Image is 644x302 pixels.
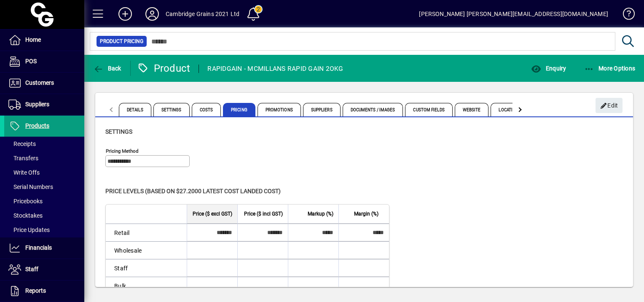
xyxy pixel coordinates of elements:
span: Products [25,122,49,129]
span: Price Updates [8,227,50,233]
button: Profile [139,6,166,22]
span: Price ($ incl GST) [244,209,283,218]
button: Edit [596,98,623,113]
span: Pricebooks [8,198,43,205]
a: Pricebooks [4,194,84,208]
span: Details [119,103,151,116]
mat-label: Pricing method [106,148,139,154]
span: Home [25,36,41,43]
div: RAPIDGAIN - MCMILLANS RAPID GAIN 2OKG [207,62,343,75]
a: POS [4,51,84,72]
span: Enquiry [531,65,566,72]
span: Settings [105,128,132,135]
span: Serial Numbers [8,183,53,190]
span: Price ($ excl GST) [193,209,232,218]
a: Knowledge Base [617,2,633,29]
span: Promotions [258,103,301,116]
span: Reports [25,287,46,294]
span: Suppliers [303,103,341,116]
span: Documents / Images [343,103,403,116]
span: Website [455,103,489,116]
span: Markup (%) [308,209,333,218]
span: Customers [25,79,54,86]
button: Add [112,6,139,22]
button: More Options [582,61,638,76]
td: Retail [106,224,187,241]
a: Home [4,30,84,51]
div: Product [137,62,191,75]
td: Bulk [106,277,187,294]
span: Custom Fields [405,103,452,116]
a: Price Updates [4,223,84,237]
span: Settings [153,103,190,116]
a: Customers [4,73,84,94]
span: Pricing [223,103,255,116]
a: Stocktakes [4,208,84,223]
span: Write Offs [8,169,40,176]
td: Wholesale [106,241,187,259]
span: More Options [584,65,636,72]
span: Transfers [8,155,38,162]
span: Margin (%) [354,209,378,218]
span: Price levels (based on $27.2000 Latest cost landed cost) [105,188,281,194]
a: Receipts [4,137,84,151]
a: Financials [4,237,84,259]
button: Back [91,61,123,76]
span: Edit [600,99,618,113]
button: Enquiry [529,61,568,76]
span: Product Pricing [100,37,143,46]
a: Reports [4,280,84,302]
div: Cambridge Grains 2021 Ltd [166,7,239,21]
td: Staff [106,259,187,277]
app-page-header-button: Back [84,61,131,76]
a: Write Offs [4,165,84,180]
span: POS [25,58,37,65]
div: [PERSON_NAME] [PERSON_NAME][EMAIL_ADDRESS][DOMAIN_NAME] [419,7,608,21]
span: Locations [491,103,529,116]
a: Suppliers [4,94,84,115]
span: Financials [25,244,52,251]
span: Stocktakes [8,212,43,219]
span: Costs [192,103,221,116]
span: Staff [25,266,38,272]
span: Receipts [8,140,36,147]
span: Suppliers [25,101,49,108]
a: Transfers [4,151,84,165]
a: Staff [4,259,84,280]
a: Serial Numbers [4,180,84,194]
span: Back [93,65,121,72]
